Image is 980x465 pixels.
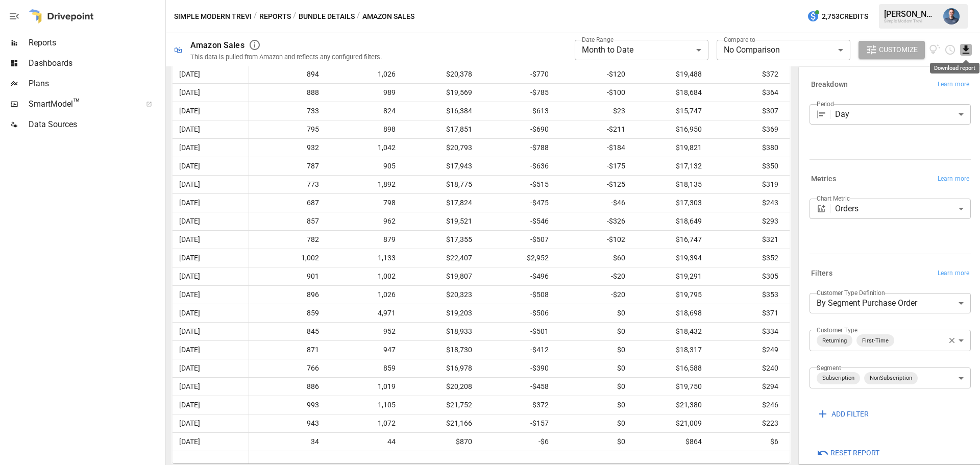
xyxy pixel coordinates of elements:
[178,286,243,304] span: [DATE]
[331,359,397,377] span: 859
[560,396,627,414] span: $0
[484,157,550,175] span: -$636
[254,65,321,83] span: 894
[254,157,321,175] span: 787
[937,2,966,31] button: Mike Beckham
[714,304,780,322] span: $371
[560,65,627,83] span: -$120
[331,231,397,249] span: 879
[484,212,550,230] span: -$546
[174,10,252,23] button: Simple Modern Trevi
[714,157,780,175] span: $350
[637,84,703,102] span: $18,684
[830,447,879,459] span: Reset Report
[817,100,834,108] label: Period
[884,9,937,19] div: [PERSON_NAME]
[407,249,474,267] span: $22,407
[817,194,850,203] label: Chart Metric
[331,212,397,230] span: 962
[484,433,550,451] span: -$6
[714,396,780,414] span: $246
[178,304,243,322] span: [DATE]
[560,212,627,230] span: -$326
[637,359,703,377] span: $16,588
[859,41,925,59] button: Customize
[178,341,243,359] span: [DATE]
[637,433,703,451] span: $864
[714,286,780,304] span: $353
[331,65,397,83] span: 1,026
[254,341,321,359] span: 871
[560,194,627,212] span: -$46
[637,396,703,414] span: $21,380
[717,40,850,60] div: No Comparison
[484,194,550,212] span: -$475
[560,378,627,396] span: $0
[560,249,627,267] span: -$60
[560,176,627,193] span: -$125
[178,414,243,432] span: [DATE]
[560,286,627,304] span: -$20
[178,139,243,157] span: [DATE]
[407,267,474,285] span: $19,807
[484,267,550,285] span: -$496
[331,102,397,120] span: 824
[331,414,397,432] span: 1,072
[407,231,474,249] span: $17,355
[357,10,360,23] div: /
[944,44,956,56] button: Schedule report
[858,335,893,347] span: First-Time
[835,199,971,219] div: Orders
[484,304,550,322] span: -$506
[29,118,163,131] span: Data Sources
[637,65,703,83] span: $19,488
[560,304,627,322] span: $0
[178,212,243,230] span: [DATE]
[254,84,321,102] span: 888
[714,84,780,102] span: $364
[714,139,780,157] span: $380
[582,45,633,55] span: Month to Date
[637,231,703,249] span: $16,747
[331,267,397,285] span: 1,002
[331,396,397,414] span: 1,105
[714,194,780,212] span: $243
[484,249,550,267] span: -$2,952
[714,433,780,451] span: $6
[560,102,627,120] span: -$23
[407,212,474,230] span: $19,521
[407,120,474,138] span: $17,851
[174,45,182,55] div: 🛍
[817,363,841,372] label: Segment
[811,268,832,279] h6: Filters
[178,120,243,138] span: [DATE]
[484,120,550,138] span: -$690
[817,288,885,297] label: Customer Type Definition
[484,231,550,249] span: -$507
[484,378,550,396] span: -$458
[178,176,243,193] span: [DATE]
[560,120,627,138] span: -$211
[331,286,397,304] span: 1,026
[560,359,627,377] span: $0
[331,84,397,102] span: 989
[73,96,80,109] span: ™
[724,35,755,44] label: Compare to
[637,194,703,212] span: $17,303
[637,120,703,138] span: $16,950
[818,372,859,384] span: Subscription
[929,41,941,59] button: View documentation
[254,194,321,212] span: 687
[714,378,780,396] span: $294
[190,53,382,61] div: This data is pulled from Amazon and reflects any configured filters.
[331,120,397,138] span: 898
[407,194,474,212] span: $17,824
[714,341,780,359] span: $249
[484,176,550,193] span: -$515
[407,139,474,157] span: $20,793
[811,79,848,90] h6: Breakdown
[714,359,780,377] span: $240
[943,8,960,25] div: Mike Beckham
[637,157,703,175] span: $17,132
[714,120,780,138] span: $369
